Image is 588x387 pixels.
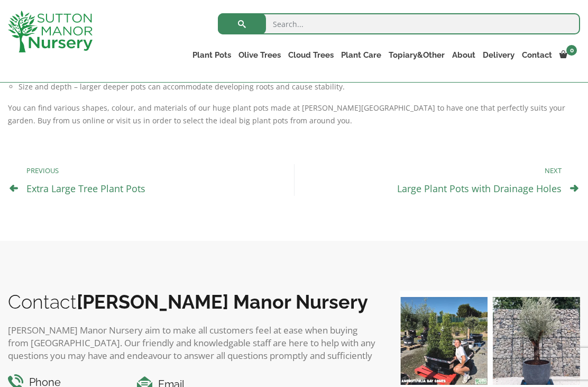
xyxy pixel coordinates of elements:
b: [PERSON_NAME] Manor Nursery [77,291,368,313]
span: 0 [566,45,577,56]
a: Contact [518,48,556,62]
a: Topiary&Other [385,48,448,62]
a: Delivery [479,48,518,62]
a: Extra Large Tree Plant Pots [26,182,145,195]
a: About [448,48,479,62]
a: 0 [556,48,580,62]
li: Size and depth – larger deeper pots can accommodate developing roots and cause stability. [19,80,580,93]
input: Search... [218,13,580,34]
h2: Contact [8,291,379,313]
a: Plant Care [337,48,385,62]
p: [PERSON_NAME] Manor Nursery aim to make all customers feel at ease when buying from [GEOGRAPHIC_D... [8,324,379,362]
img: logo [8,11,93,52]
a: Olive Trees [235,48,284,62]
a: Large Plant Pots with Drainage Holes [397,182,562,195]
img: A beautiful multi-stem Spanish Olive tree potted in our luxurious fibre clay pots 😍😍 [493,297,580,384]
p: Previous [26,164,283,177]
a: Cloud Trees [284,48,337,62]
img: Our elegant & picturesque Angustifolia Cones are an exquisite addition to your Bay Tree collectio... [400,297,487,384]
p: Next [305,164,562,177]
p: You can find various shapes, colour, and materials of our huge plant pots made at [PERSON_NAME][G... [8,102,580,127]
a: Plant Pots [189,48,235,62]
